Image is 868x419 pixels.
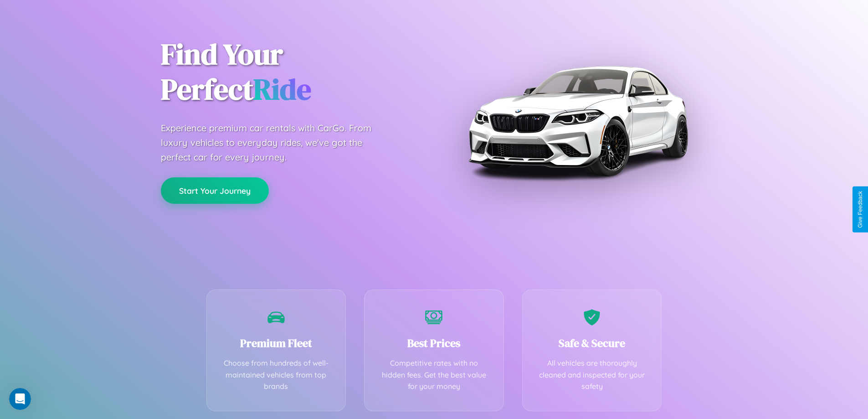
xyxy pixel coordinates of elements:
p: Choose from hundreds of well-maintained vehicles from top brands [221,357,332,393]
span: Ride [253,69,311,109]
h3: Premium Fleet [221,336,332,351]
div: Give Feedback [857,191,863,228]
p: Experience premium car rentals with CarGo. From luxury vehicles to everyday rides, we've got the ... [161,121,389,165]
iframe: Intercom live chat [9,388,31,410]
button: Start Your Journey [161,177,269,204]
h3: Safe & Secure [536,336,648,351]
img: Premium BMW car rental vehicle [464,7,692,235]
h3: Best Prices [378,336,490,351]
p: All vehicles are thoroughly cleaned and inspected for your safety [536,357,648,393]
h1: Find Your Perfect [161,37,421,107]
p: Competitive rates with no hidden fees. Get the best value for your money [378,357,490,393]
